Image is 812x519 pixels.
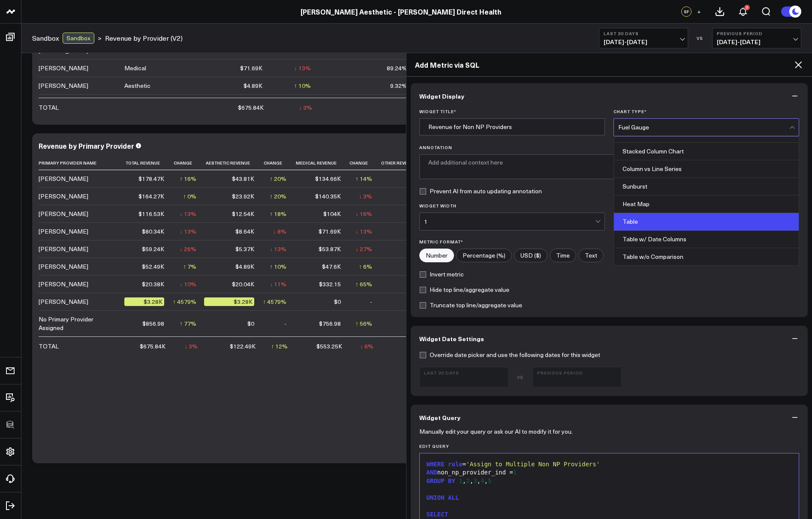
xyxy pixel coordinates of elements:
[32,33,59,43] a: Sandbox
[614,143,799,160] div: Stacked Column Chart
[273,227,286,236] div: ↓ 8%
[424,460,795,469] div: =
[614,160,799,178] div: Column vs Line Series
[180,280,196,288] div: ↓ 10%
[180,227,196,236] div: ↓ 13%
[712,28,801,48] button: Previous Period[DATE]-[DATE]
[466,461,600,468] span: 'Assign to Multiple Non NP Providers'
[419,286,509,293] label: Hide top line/aggregate value
[419,444,800,449] label: Edit Query
[614,195,799,213] div: Heat Map
[180,245,196,253] div: ↓ 26%
[419,239,800,244] label: Metric Format*
[124,297,164,306] div: $3.28K
[604,31,683,36] b: Last 30 Days
[39,141,134,150] div: Revenue by Primary Provider
[39,342,59,351] div: TOTAL
[105,33,183,43] a: Revenue by Provider (V2)
[744,5,750,10] div: 3
[537,370,617,375] b: Previous Period
[138,174,164,183] div: $178.47K
[142,245,164,253] div: $59.24K
[614,231,799,248] div: Table w/ Date Columns
[513,375,528,380] div: VS
[419,109,605,114] label: Widget Title *
[360,342,373,351] div: ↓ 6%
[681,6,692,17] div: SF
[39,174,88,183] div: [PERSON_NAME]
[424,468,795,477] div: non_np_provider_ind =
[173,297,196,306] div: ↑ 4579%
[427,511,448,518] span: SELECT
[294,81,311,90] div: ↑ 10%
[411,83,808,109] button: Widget Display
[419,145,800,150] label: Annotation
[424,218,595,225] div: 1
[419,414,460,421] span: Widget Query
[235,262,254,271] div: $4.89K
[204,297,254,306] div: $3.28K
[184,342,198,351] div: ↓ 3%
[232,174,254,183] div: $43.81K
[204,156,262,170] th: Aesthetic Revenue
[355,227,372,236] div: ↓ 13%
[604,39,683,45] span: [DATE] - [DATE]
[355,210,372,218] div: ↓ 16%
[427,477,445,484] span: GROUP
[419,203,605,208] label: Widget Width
[424,370,504,375] b: Last 30 Days
[322,262,341,271] div: $47.6K
[240,64,262,72] div: $71.69K
[270,262,286,271] div: ↑ 10%
[513,469,517,476] span: 1
[390,81,407,90] div: 9.32%
[319,280,341,288] div: $332.15
[294,156,349,170] th: Medical Revenue
[424,477,795,486] div: , , , ,
[39,192,88,201] div: [PERSON_NAME]
[262,156,294,170] th: Change
[39,227,88,236] div: [PERSON_NAME]
[415,60,794,69] h2: Add Metric via SQL
[419,351,600,358] label: Override date picker and use the following dates for this widget
[578,249,604,262] label: Text
[138,192,164,201] div: $164.27K
[427,461,445,468] span: WHERE
[448,494,459,501] span: ALL
[319,245,341,253] div: $53.87K
[355,280,372,288] div: ↑ 65%
[614,109,799,114] label: Chart Type *
[355,174,372,183] div: ↑ 14%
[180,319,196,328] div: ↑ 77%
[319,319,341,328] div: $756.98
[419,93,464,99] span: Widget Display
[427,469,437,476] span: AND
[284,319,286,328] div: -
[514,249,547,262] label: USD ($)
[488,477,491,484] span: 5
[124,156,172,170] th: Total Revenue
[473,477,477,484] span: 3
[419,428,573,435] p: Manually edit your query or ask our AI to modify it for you.
[411,326,808,351] button: Widget Date Settings
[599,28,688,48] button: Last 30 Days[DATE]-[DATE]
[142,262,164,271] div: $52.49K
[355,319,372,328] div: ↑ 56%
[232,210,254,218] div: $12.54K
[39,210,88,218] div: [PERSON_NAME]
[359,192,372,201] div: ↓ 3%
[294,64,311,72] div: ↓ 13%
[419,367,508,387] button: Last 30 Days
[419,188,542,195] label: Prevent AI from auto updating annotation
[614,178,799,195] div: Sunburst
[419,118,605,135] input: Enter your widget title
[271,342,288,351] div: ↑ 12%
[172,156,204,170] th: Change
[370,297,372,306] div: -
[39,64,88,72] div: [PERSON_NAME]
[232,192,254,201] div: $23.92K
[138,210,164,218] div: $116.53K
[124,64,146,72] div: Medical
[427,494,445,501] span: UNION
[232,280,254,288] div: $20.04K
